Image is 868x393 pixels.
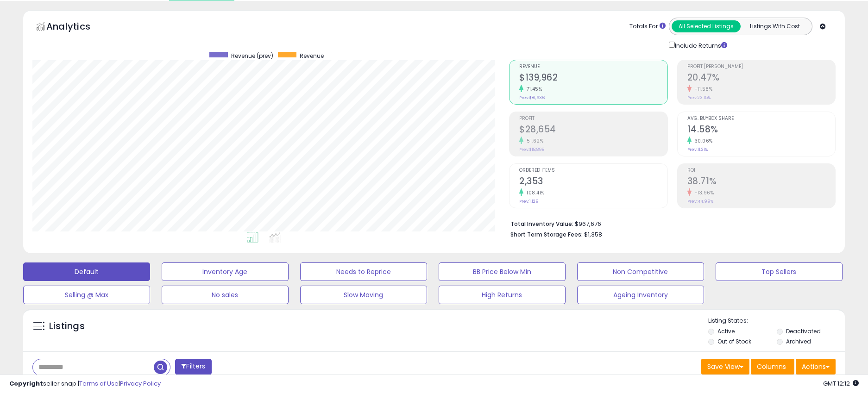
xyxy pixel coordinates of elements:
h2: 2,353 [519,176,667,188]
small: -11.58% [692,86,713,93]
small: 51.62% [523,137,543,144]
button: High Returns [439,286,566,304]
span: Profit [519,116,667,121]
small: -13.96% [692,189,714,196]
button: No sales [162,286,289,304]
button: Needs to Reprice [300,262,427,281]
div: seller snap | | [9,380,161,388]
b: Short Term Storage Fees: [510,231,583,238]
a: Privacy Policy [120,379,161,388]
small: Prev: 44.99% [687,199,713,204]
label: Out of Stock [717,337,751,345]
button: Filters [175,359,211,375]
span: Ordered Items [519,168,667,173]
span: Revenue (prev) [231,52,273,60]
b: Total Inventory Value: [510,220,573,228]
div: Totals For [629,22,666,31]
span: Revenue [300,52,324,60]
h2: 20.47% [687,72,836,85]
span: Revenue [519,64,667,69]
span: Profit [PERSON_NAME] [687,64,836,69]
span: 2025-10-12 12:12 GMT [823,379,859,388]
span: Avg. Buybox Share [687,116,836,121]
span: Columns [757,362,786,371]
small: 71.45% [523,86,542,93]
button: Listings With Cost [740,20,809,32]
button: Selling @ Max [23,286,150,304]
small: Prev: $81,636 [519,95,545,100]
button: Inventory Age [162,262,289,281]
strong: Copyright [9,379,43,388]
a: Terms of Use [79,379,119,388]
button: Actions [796,359,836,374]
h2: $28,654 [519,124,667,137]
h5: Listings [49,320,85,333]
button: Top Sellers [716,262,843,281]
button: Non Competitive [577,262,704,281]
li: $967,676 [510,218,829,229]
button: Columns [751,359,794,374]
h2: $139,962 [519,72,667,85]
button: Save View [701,359,749,374]
small: 30.06% [692,137,713,144]
small: Prev: 1,129 [519,199,539,204]
button: BB Price Below Min [439,262,566,281]
button: All Selected Listings [672,20,741,32]
small: 108.41% [523,189,545,196]
div: Include Returns [662,40,738,50]
small: Prev: $18,898 [519,147,544,152]
button: Default [23,262,150,281]
h2: 14.58% [687,124,836,137]
h5: Analytics [46,20,108,35]
small: Prev: 11.21% [687,147,708,152]
p: Listing States: [708,317,845,325]
span: ROI [687,168,836,173]
button: Slow Moving [300,286,427,304]
label: Active [717,327,735,335]
span: $1,358 [584,230,602,239]
label: Deactivated [786,327,821,335]
h2: 38.71% [687,176,836,188]
button: Ageing Inventory [577,286,704,304]
small: Prev: 23.15% [687,95,711,100]
label: Archived [786,337,811,345]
